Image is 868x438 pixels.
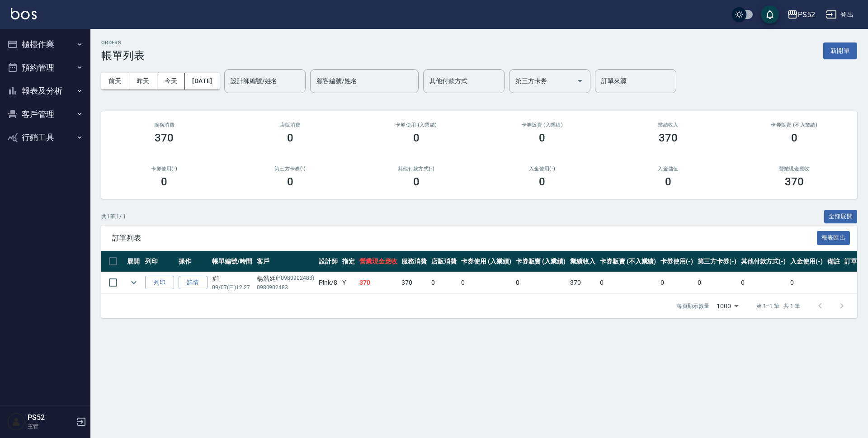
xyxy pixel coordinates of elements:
td: 0 [658,272,695,293]
div: PS52 [798,9,815,20]
h2: 卡券販賣 (入業績) [490,122,594,128]
button: [DATE] [185,73,219,89]
button: 前天 [101,73,129,89]
th: 卡券使用(-) [658,251,695,272]
h2: 入金使用(-) [490,166,594,172]
p: 0980902483 [257,283,314,292]
button: save [761,5,779,24]
p: 09/07 (日) 12:27 [212,283,252,292]
h2: 卡券使用(-) [112,166,217,172]
h2: 第三方卡券(-) [238,166,343,172]
th: 服務消費 [399,251,429,272]
h2: 入金儲值 [616,166,721,172]
h3: 0 [161,175,167,188]
button: 登出 [822,6,857,23]
h3: 服務消費 [112,122,217,128]
th: 營業現金應收 [357,251,400,272]
h3: 0 [539,175,545,188]
th: 帳單編號/時間 [210,251,255,272]
td: 370 [399,272,429,293]
td: #1 [210,272,255,293]
span: 訂單列表 [112,234,817,243]
h3: 370 [659,132,678,144]
th: 客戶 [255,251,316,272]
h3: 帳單列表 [101,49,145,62]
a: 詳情 [179,276,208,290]
h2: 卡券販賣 (不入業績) [742,122,846,128]
th: 卡券販賣 (入業績) [514,251,568,272]
th: 其他付款方式(-) [739,251,788,272]
button: 行銷工具 [4,126,87,149]
th: 第三方卡券(-) [695,251,739,272]
td: 0 [788,272,825,293]
th: 卡券販賣 (不入業績) [598,251,658,272]
th: 展開 [125,251,143,272]
th: 設計師 [316,251,340,272]
td: Pink /8 [316,272,340,293]
h3: 370 [155,132,174,144]
h2: 卡券使用 (入業績) [364,122,468,128]
h3: 0 [287,175,293,188]
h3: 0 [539,132,545,144]
button: 今天 [157,73,185,89]
th: 操作 [176,251,210,272]
h3: 0 [413,175,420,188]
td: 0 [429,272,459,293]
p: 共 1 筆, 1 / 1 [101,212,126,221]
td: 0 [695,272,739,293]
button: 列印 [145,276,174,290]
td: 0 [514,272,568,293]
p: 主管 [28,422,74,430]
button: Open [573,74,587,88]
h3: 0 [287,132,293,144]
button: 全部展開 [824,210,858,224]
th: 店販消費 [429,251,459,272]
td: 0 [739,272,788,293]
td: 0 [459,272,514,293]
button: PS52 [783,5,819,24]
h2: ORDERS [101,40,145,46]
img: Person [7,413,25,431]
p: (P0980902483) [276,274,314,283]
h2: 其他付款方式(-) [364,166,468,172]
button: 報表及分析 [4,79,87,103]
th: 指定 [340,251,357,272]
h2: 店販消費 [238,122,343,128]
button: 櫃檯作業 [4,33,87,56]
a: 報表匯出 [817,233,850,242]
h3: 0 [413,132,420,144]
th: 卡券使用 (入業績) [459,251,514,272]
th: 列印 [143,251,176,272]
h3: 0 [791,132,797,144]
h2: 營業現金應收 [742,166,846,172]
div: 楊浩廷 [257,274,314,283]
button: 昨天 [129,73,157,89]
img: Logo [11,8,37,19]
button: 預約管理 [4,56,87,80]
h5: PS52 [28,413,74,422]
td: Y [340,272,357,293]
button: 新開單 [823,42,857,59]
div: 1000 [713,294,742,318]
button: expand row [127,276,141,289]
th: 入金使用(-) [788,251,825,272]
h3: 0 [665,175,671,188]
th: 業績收入 [568,251,598,272]
p: 每頁顯示數量 [677,302,709,310]
a: 新開單 [823,46,857,55]
th: 備註 [825,251,842,272]
p: 第 1–1 筆 共 1 筆 [756,302,800,310]
td: 0 [598,272,658,293]
h3: 370 [785,175,804,188]
td: 370 [357,272,400,293]
button: 客戶管理 [4,103,87,126]
h2: 業績收入 [616,122,721,128]
button: 報表匯出 [817,231,850,245]
td: 370 [568,272,598,293]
